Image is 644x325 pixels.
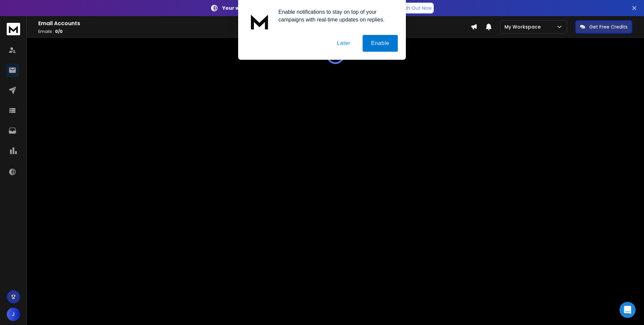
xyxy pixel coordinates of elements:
[7,308,20,321] button: J
[246,8,273,35] img: notification icon
[620,302,636,318] div: Open Intercom Messenger
[328,35,359,52] button: Later
[273,8,398,24] div: Enable notifications to stay on top of your campaigns with real-time updates on replies.
[363,35,398,52] button: Enable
